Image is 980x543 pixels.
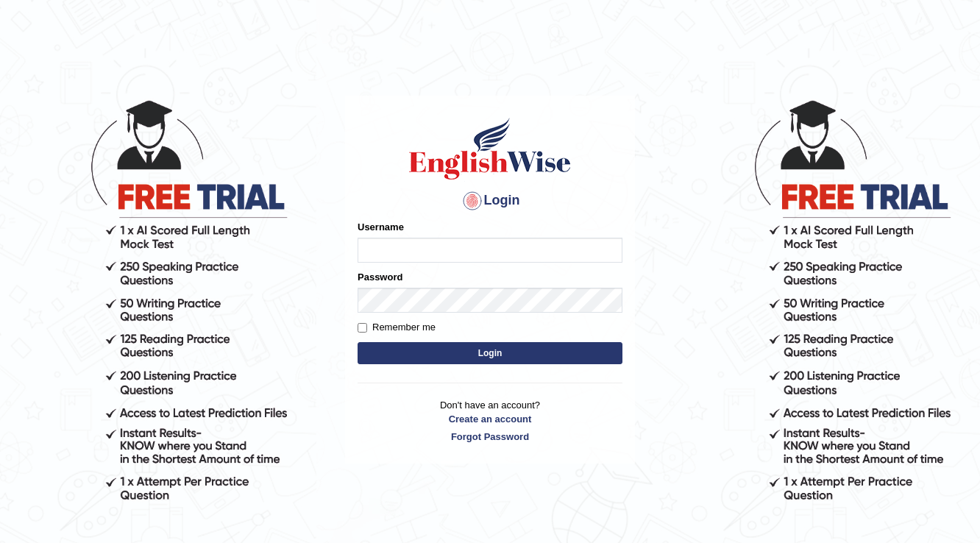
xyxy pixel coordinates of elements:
label: Remember me [358,320,436,335]
label: Username [358,220,404,234]
label: Password [358,270,402,284]
p: Don't have an account? [358,398,622,444]
input: Remember me [358,323,367,333]
img: Logo of English Wise sign in for intelligent practice with AI [406,116,574,182]
a: Forgot Password [358,430,622,444]
button: Login [358,342,622,364]
h4: Login [358,189,622,213]
a: Create an account [358,412,622,426]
